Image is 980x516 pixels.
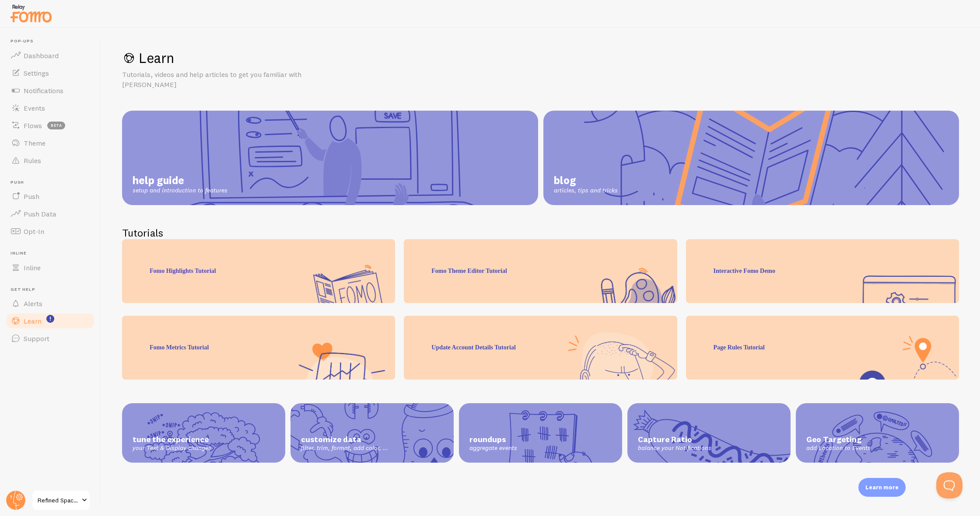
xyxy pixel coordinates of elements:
[638,435,780,445] span: Capture Ratio
[24,51,59,60] span: Dashboard
[24,227,44,236] span: Opt-In
[122,111,538,205] a: help guide setup and introduction to features
[46,315,54,323] svg: <p>Watch New Feature Tutorials!</p>
[24,209,56,218] span: Push Data
[47,122,65,129] span: beta
[24,121,42,130] span: Flows
[10,287,95,293] span: Get Help
[133,187,227,195] span: setup and introduction to features
[5,295,95,312] a: Alerts
[24,263,41,272] span: Inline
[469,435,612,445] span: roundups
[10,180,95,185] span: Push
[5,259,95,276] a: Inline
[24,192,39,201] span: Push
[133,174,227,187] span: help guide
[5,152,95,169] a: Rules
[806,435,948,445] span: Geo Targeting
[858,478,906,497] div: Learn more
[10,38,95,44] span: Pop-ups
[31,490,91,511] a: Refined Spaces
[122,316,395,380] div: Fomo Metrics Tutorial
[24,104,45,112] span: Events
[5,82,95,99] a: Notifications
[122,239,395,303] div: Fomo Highlights Tutorial
[24,86,63,95] span: Notifications
[5,99,95,117] a: Events
[554,187,618,195] span: articles, tips and tricks
[686,316,959,380] div: Page Rules Tutorial
[9,2,53,24] img: fomo-relay-logo-orange.svg
[5,223,95,240] a: Opt-In
[133,435,275,445] span: tune the experience
[469,444,612,452] span: aggregate events
[24,139,45,147] span: Theme
[122,49,959,67] h1: Learn
[5,117,95,134] a: Flows beta
[133,444,275,452] span: your Text & Display changes
[404,316,677,380] div: Update Account Details Tutorial
[122,70,332,90] p: Tutorials, videos and help articles to get you familiar with [PERSON_NAME]
[301,435,443,445] span: customize data
[10,251,95,256] span: Inline
[936,472,962,499] iframe: Help Scout Beacon - Open
[24,299,42,308] span: Alerts
[404,239,677,303] div: Fomo Theme Editor Tutorial
[554,174,618,187] span: blog
[122,226,959,240] h2: Tutorials
[5,47,95,64] a: Dashboard
[5,64,95,82] a: Settings
[24,334,49,343] span: Support
[543,111,959,205] a: blog articles, tips and tricks
[5,312,95,330] a: Learn
[638,444,780,452] span: balance your Notifications
[686,239,959,303] div: Interactive Fomo Demo
[5,205,95,223] a: Push Data
[24,69,49,77] span: Settings
[5,134,95,152] a: Theme
[301,444,443,452] span: filter, trim, format, add color, ...
[806,444,948,452] span: add Location to Events
[5,188,95,205] a: Push
[24,156,41,165] span: Rules
[865,483,899,492] p: Learn more
[5,330,95,347] a: Support
[38,495,79,506] span: Refined Spaces
[24,317,42,325] span: Learn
